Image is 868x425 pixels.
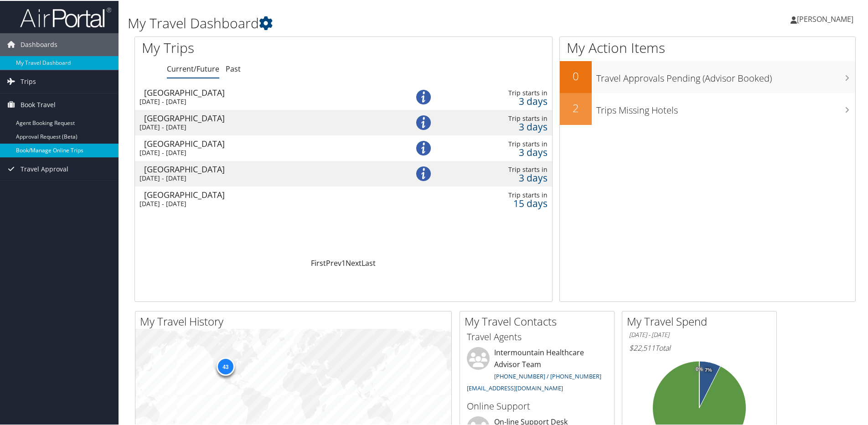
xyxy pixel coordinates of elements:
[629,342,655,352] span: $22,511
[467,383,563,391] a: [EMAIL_ADDRESS][DOMAIN_NAME]
[144,113,390,121] div: [GEOGRAPHIC_DATA]
[560,37,855,57] h1: My Action Items
[226,63,241,73] a: Past
[596,67,855,84] h3: Travel Approvals Pending (Advisor Booked)
[139,122,385,130] div: [DATE] - [DATE]
[458,122,548,130] div: 3 days
[311,257,326,267] a: First
[416,166,431,180] img: alert-flat-solid-info.png
[560,67,592,83] h2: 0
[346,257,362,267] a: Next
[139,148,385,156] div: [DATE] - [DATE]
[21,69,36,92] span: Trips
[458,173,548,181] div: 3 days
[458,139,548,147] div: Trip starts in
[144,164,390,172] div: [GEOGRAPHIC_DATA]
[142,37,372,57] h1: My Trips
[560,60,855,92] a: 0Travel Approvals Pending (Advisor Booked)
[458,198,548,207] div: 15 days
[21,32,57,55] span: Dashboards
[362,257,376,267] a: Last
[458,96,548,104] div: 3 days
[326,257,341,267] a: Prev
[458,165,548,173] div: Trip starts in
[465,313,614,328] h2: My Travel Contacts
[467,330,607,342] h3: Travel Agents
[596,98,855,116] h3: Trips Missing Hotels
[21,93,56,115] span: Book Travel
[20,6,111,27] img: airportal-logo.png
[458,190,548,198] div: Trip starts in
[790,5,863,32] a: [PERSON_NAME]
[627,313,776,328] h2: My Travel Spend
[416,89,431,104] img: alert-flat-solid-info.png
[144,190,390,198] div: [GEOGRAPHIC_DATA]
[416,140,431,155] img: alert-flat-solid-info.png
[216,357,234,375] div: 43
[458,114,548,122] div: Trip starts in
[458,88,548,96] div: Trip starts in
[140,313,451,328] h2: My Travel History
[167,63,219,73] a: Current/Future
[341,257,346,267] a: 1
[416,114,431,129] img: alert-flat-solid-info.png
[139,199,385,207] div: [DATE] - [DATE]
[629,342,770,352] h6: Total
[467,399,607,412] h3: Online Support
[629,330,770,338] h6: [DATE] - [DATE]
[458,147,548,155] div: 3 days
[560,92,855,124] a: 2Trips Missing Hotels
[462,346,612,395] li: Intermountain Healthcare Advisor Team
[696,366,703,371] tspan: 0%
[705,367,712,372] tspan: 7%
[797,13,853,23] span: [PERSON_NAME]
[21,157,68,180] span: Travel Approval
[560,99,592,115] h2: 2
[139,97,385,105] div: [DATE] - [DATE]
[144,139,390,147] div: [GEOGRAPHIC_DATA]
[139,173,385,181] div: [DATE] - [DATE]
[494,371,601,379] a: [PHONE_NUMBER] / [PHONE_NUMBER]
[128,13,618,32] h1: My Travel Dashboard
[144,88,390,96] div: [GEOGRAPHIC_DATA]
